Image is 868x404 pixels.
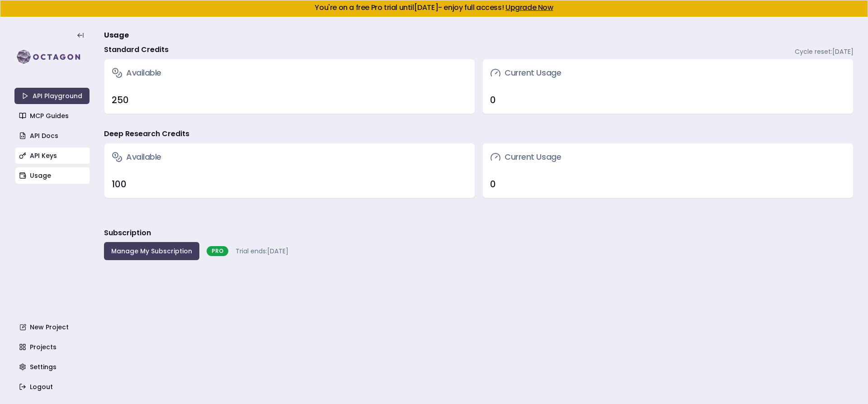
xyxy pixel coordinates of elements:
div: 250 [112,94,467,106]
a: Logout [15,379,90,395]
a: Settings [15,359,90,375]
span: Trial ends: [DATE] [236,247,288,256]
div: 100 [112,178,467,190]
span: Usage [104,30,129,41]
h3: Available [112,67,161,79]
a: API Playground [14,88,90,104]
a: API Docs [15,128,90,144]
h4: Standard Credits [104,44,169,55]
div: 0 [490,94,846,106]
a: Projects [15,339,90,355]
button: Manage My Subscription [104,242,199,260]
a: New Project [15,319,90,335]
a: API Keys [15,147,90,164]
div: PRO [207,246,228,256]
h5: You're on a free Pro trial until [DATE] - enjoy full access! [8,4,860,11]
h3: Current Usage [490,151,561,163]
h3: Current Usage [490,67,561,79]
img: logo-rect-yK7x_WSZ.svg [14,48,90,66]
a: Upgrade Now [505,2,553,13]
a: Usage [15,167,90,184]
div: 0 [490,178,846,190]
h3: Available [112,151,161,163]
h3: Subscription [104,228,151,238]
h4: Deep Research Credits [104,128,189,139]
span: Cycle reset: [DATE] [795,47,854,56]
a: MCP Guides [15,108,90,124]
